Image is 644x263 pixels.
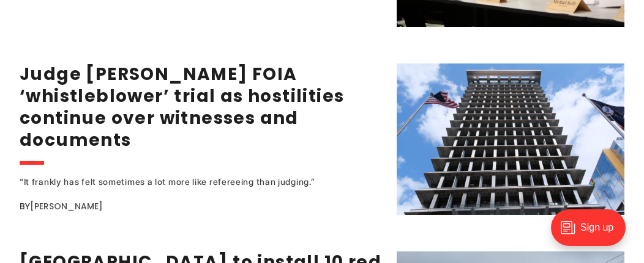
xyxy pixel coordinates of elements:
[20,62,344,152] a: Judge [PERSON_NAME] FOIA ‘whistleblower’ trial as hostilities continue over witnesses and documents
[30,200,103,212] a: [PERSON_NAME]
[20,199,381,214] div: By
[397,63,624,215] img: Judge postpones FOIA ‘whistleblower’ trial as hostilities continue over witnesses and documents
[541,203,644,263] iframe: portal-trigger
[20,175,381,189] div: “It frankly has felt sometimes a lot more like refereeing than judging.”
